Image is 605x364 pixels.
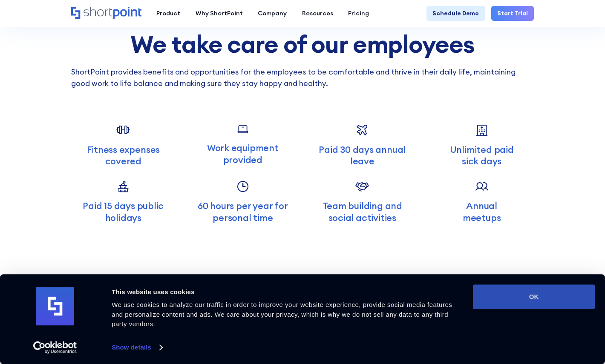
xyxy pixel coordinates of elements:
[473,284,595,309] button: OK
[294,6,341,21] a: Resources
[310,144,415,167] p: Paid 30 days annual leave
[112,287,463,297] div: This website uses cookies
[71,7,141,20] a: Home
[188,6,251,21] a: Why ShortPoint
[426,6,485,21] a: Schedule Demo
[71,66,534,89] p: ShortPoint provides benefits and opportunities for the employees to be comfortable and thrive in ...
[71,144,176,167] p: Fitness expenses covered
[190,142,295,166] p: Work equipment provided
[156,9,180,18] div: Product
[112,301,452,327] span: We use cookies to analyze our traffic in order to improve your website experience, provide social...
[302,9,333,18] div: Resources
[112,341,162,354] a: Show details
[71,31,534,57] h3: We take care of our employees
[348,9,369,18] div: Pricing
[18,341,92,354] a: Usercentrics Cookiebot - opens in a new window
[310,200,415,224] p: Team building and social activities
[196,9,243,18] div: Why ShortPoint
[341,6,377,21] a: Pricing
[491,6,534,21] a: Start Trial
[71,200,176,224] p: Paid 15 days public holidays
[251,6,295,21] a: Company
[190,200,295,224] p: 60 hours per year for personal time
[149,6,188,21] a: Product
[36,287,74,326] img: logo
[258,9,287,18] div: Company
[429,144,534,167] p: Unlimited paid sick days
[429,200,534,224] p: Annual meetups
